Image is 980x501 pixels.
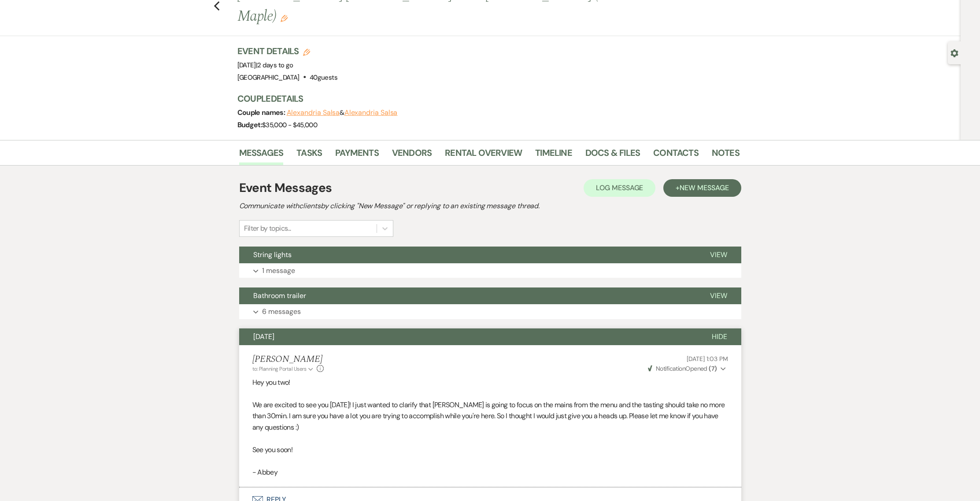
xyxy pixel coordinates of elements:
[712,332,727,341] span: Hide
[535,146,572,165] a: Timeline
[239,328,698,345] button: [DATE]
[252,365,307,372] span: to: Planning Portal Users
[252,354,324,365] h5: [PERSON_NAME]
[647,364,728,373] button: NotificationOpened (7)
[335,146,379,165] a: Payments
[262,306,301,317] p: 6 messages
[663,179,741,197] button: +New Message
[252,467,728,478] p: - Abbey
[237,73,300,82] span: [GEOGRAPHIC_DATA]
[585,146,640,165] a: Docs & Files
[237,108,287,117] span: Couple names:
[687,355,728,363] span: [DATE] 1:03 PM
[710,250,727,259] span: View
[344,109,398,116] button: Alexandria Salsa
[239,146,284,165] a: Messages
[253,332,274,341] span: [DATE]
[648,365,717,372] span: Opened
[239,247,696,263] button: String lights
[696,287,741,304] button: View
[257,61,293,70] span: 2 days to go
[287,109,340,116] button: Alexandria Salsa
[252,377,728,388] p: Hey you two!
[709,365,717,372] strong: ( 7 )
[239,304,741,319] button: 6 messages
[237,61,293,70] span: [DATE]
[287,108,398,117] span: &
[680,183,729,192] span: New Message
[239,179,332,197] h1: Event Messages
[392,146,432,165] a: Vendors
[262,121,317,129] span: $35,000 - $45,000
[237,92,731,105] h3: Couple Details
[252,365,315,373] button: to: Planning Portal Users
[584,179,655,197] button: Log Message
[244,223,291,234] div: Filter by topics...
[281,14,288,22] button: Edit
[239,201,741,211] h2: Communicate with clients by clicking "New Message" or replying to an existing message thread.
[445,146,522,165] a: Rental Overview
[653,146,699,165] a: Contacts
[256,61,293,70] span: |
[950,48,958,57] button: Open lead details
[237,45,337,57] h3: Event Details
[253,291,306,300] span: Bathroom trailer
[252,444,728,456] p: See you soon!
[310,73,337,82] span: 40 guests
[252,399,728,433] p: We are excited to see you [DATE]! I just wanted to clarify that [PERSON_NAME] is going to focus o...
[696,247,741,263] button: View
[253,250,292,259] span: String lights
[710,291,727,300] span: View
[698,328,741,345] button: Hide
[262,265,295,276] p: 1 message
[596,183,643,192] span: Log Message
[239,287,696,304] button: Bathroom trailer
[296,146,322,165] a: Tasks
[656,365,685,372] span: Notification
[237,120,263,129] span: Budget:
[239,263,741,278] button: 1 message
[712,146,740,165] a: Notes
